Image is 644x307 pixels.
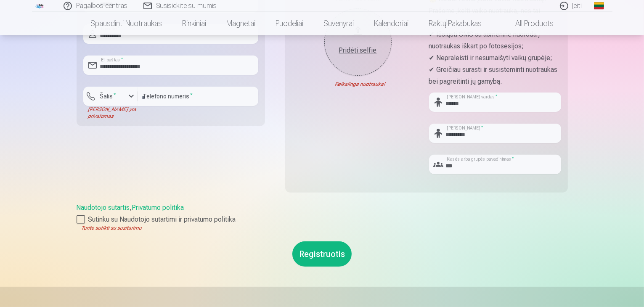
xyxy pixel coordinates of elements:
[83,87,138,106] button: Šalis*
[265,12,313,35] a: Puodeliai
[83,106,138,119] div: [PERSON_NAME] yra privalomas
[364,12,419,35] a: Kalendoriai
[77,204,130,212] a: Naudotojo sutartis
[77,214,568,225] label: Sutinku su Naudotojo sutartimi ir privatumo politika
[97,92,120,101] label: Šalis
[333,45,383,56] div: Pridėti selfie
[292,241,352,267] button: Registruotis
[429,52,561,64] p: ✔ Nepraleisti ir nesumaišyti vaikų grupėje;
[292,81,424,87] div: Reikalinga nuotrauka!
[132,204,184,212] a: Privatumo politika
[80,12,172,35] a: Spausdinti nuotraukas
[35,3,45,8] img: /fa2
[313,12,364,35] a: Suvenyrai
[429,29,561,52] p: ✔ Išsiųsti SMS su asmenine nuoroda į nuotraukas iškart po fotosesijos;
[324,8,392,76] button: Pridėti selfie
[419,12,492,35] a: Raktų pakabukas
[429,64,561,87] p: ✔ Greičiau surasti ir susisteminti nuotraukas bei pagreitinti jų gamybą.
[77,203,568,231] div: ,
[216,12,265,35] a: Magnetai
[172,12,216,35] a: Rinkiniai
[77,225,568,231] div: Turite sutikti su susitarimu
[492,12,564,35] a: All products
